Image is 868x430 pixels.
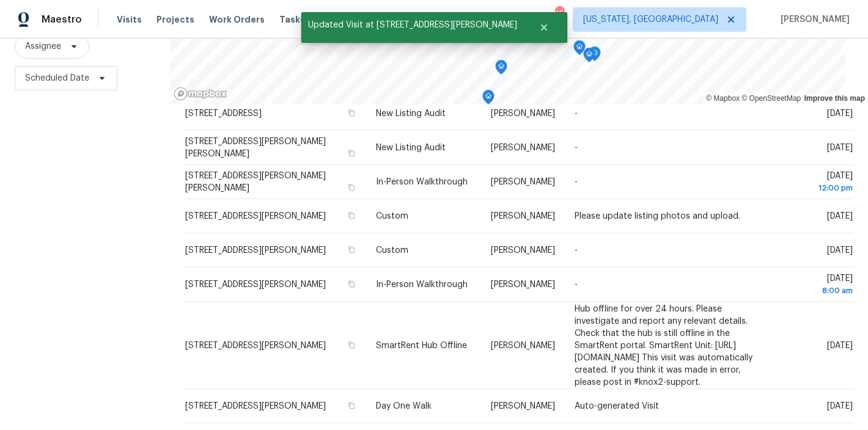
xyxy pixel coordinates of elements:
[376,246,408,255] span: Custom
[185,402,326,410] span: [STREET_ADDRESS][PERSON_NAME]
[827,402,853,410] span: [DATE]
[174,87,227,101] a: Mapbox homepage
[491,402,555,410] span: [PERSON_NAME]
[185,172,326,192] span: [STREET_ADDRESS][PERSON_NAME][PERSON_NAME]
[575,144,578,152] span: -
[345,182,356,193] button: Copy Address
[185,280,326,289] span: [STREET_ADDRESS][PERSON_NAME]
[583,48,595,67] div: Map marker
[776,13,850,26] span: [PERSON_NAME]
[827,212,853,220] span: [DATE]
[185,212,326,220] span: [STREET_ADDRESS][PERSON_NAME]
[827,341,853,349] span: [DATE]
[345,148,356,159] button: Copy Address
[804,94,865,103] a: Improve this map
[185,137,326,158] span: [STREET_ADDRESS][PERSON_NAME][PERSON_NAME]
[575,109,578,118] span: -
[575,304,752,386] span: Hub offline for over 24 hours. Please investigate and report any relevant details. Check that the...
[376,341,467,349] span: SmartRent Hub Offline
[575,178,578,186] span: -
[524,15,564,40] button: Close
[575,280,578,289] span: -
[376,212,408,220] span: Custom
[491,144,555,152] span: [PERSON_NAME]
[345,279,356,290] button: Copy Address
[706,94,740,103] a: Mapbox
[575,246,578,255] span: -
[185,341,326,349] span: [STREET_ADDRESS][PERSON_NAME]
[776,274,853,297] span: [DATE]
[117,13,142,26] span: Visits
[42,13,82,26] span: Maestro
[491,280,555,289] span: [PERSON_NAME]
[185,109,262,118] span: [STREET_ADDRESS]
[573,40,586,59] div: Map marker
[279,15,305,24] span: Tasks
[491,212,555,220] span: [PERSON_NAME]
[589,46,601,65] div: Map marker
[555,7,564,20] div: 16
[827,246,853,255] span: [DATE]
[376,144,446,152] span: New Listing Audit
[209,13,265,26] span: Work Orders
[741,94,801,103] a: OpenStreetMap
[575,212,740,220] span: Please update listing photos and upload.
[491,246,555,255] span: [PERSON_NAME]
[301,12,524,38] span: Updated Visit at [STREET_ADDRESS][PERSON_NAME]
[575,402,659,410] span: Auto-generated Visit
[491,109,555,118] span: [PERSON_NAME]
[345,244,356,255] button: Copy Address
[376,109,446,118] span: New Listing Audit
[776,182,853,194] div: 12:00 pm
[491,341,555,349] span: [PERSON_NAME]
[345,210,356,221] button: Copy Address
[827,109,853,118] span: [DATE]
[25,72,89,84] span: Scheduled Date
[776,285,853,297] div: 8:00 am
[185,246,326,255] span: [STREET_ADDRESS][PERSON_NAME]
[482,90,495,109] div: Map marker
[345,107,356,118] button: Copy Address
[776,172,853,194] span: [DATE]
[345,339,356,350] button: Copy Address
[156,13,194,26] span: Projects
[583,13,718,26] span: [US_STATE], [GEOGRAPHIC_DATA]
[376,178,468,186] span: In-Person Walkthrough
[345,400,356,411] button: Copy Address
[491,178,555,186] span: [PERSON_NAME]
[376,280,468,289] span: In-Person Walkthrough
[25,40,61,53] span: Assignee
[495,60,507,79] div: Map marker
[827,144,853,152] span: [DATE]
[376,402,432,410] span: Day One Walk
